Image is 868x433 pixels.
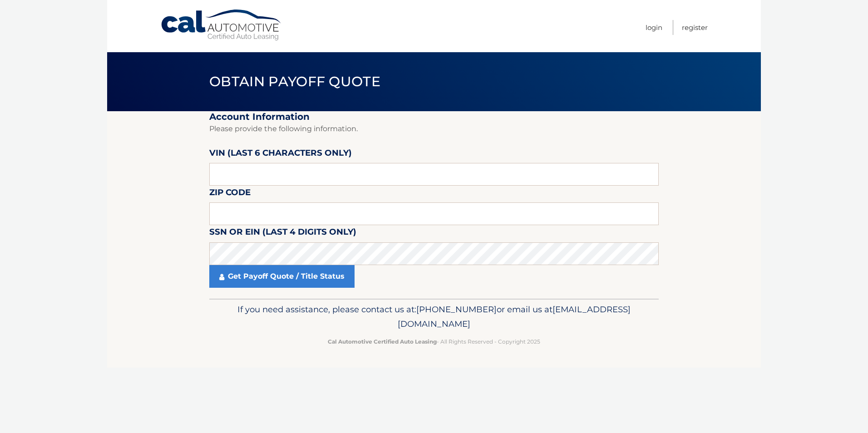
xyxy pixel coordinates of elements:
a: Cal Automotive [160,9,283,41]
span: Obtain Payoff Quote [209,73,380,90]
p: - All Rights Reserved - Copyright 2025 [215,337,653,346]
span: [PHONE_NUMBER] [416,304,497,315]
label: Zip Code [209,186,251,202]
label: SSN or EIN (last 4 digits only) [209,225,356,242]
a: Get Payoff Quote / Title Status [209,265,355,288]
a: Register [682,20,708,35]
strong: Cal Automotive Certified Auto Leasing [328,338,437,345]
label: VIN (last 6 characters only) [209,146,352,163]
p: If you need assistance, please contact us at: or email us at [215,302,653,331]
a: Login [646,20,662,35]
p: Please provide the following information. [209,123,659,135]
h2: Account Information [209,111,659,123]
